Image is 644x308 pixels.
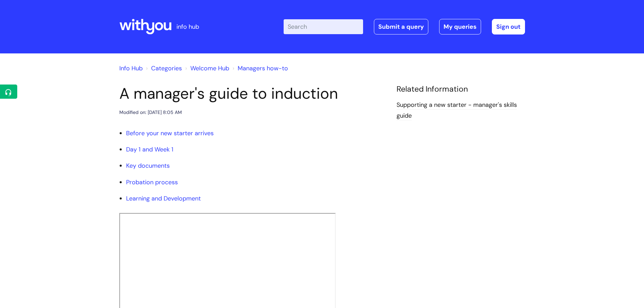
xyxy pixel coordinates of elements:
[126,178,178,186] a: Probation process
[126,162,170,170] a: Key documents
[238,64,288,72] a: Managers how-to
[284,19,363,34] input: Search
[397,101,517,120] a: Supporting a new starter - manager's skills guide
[119,64,143,72] a: Info Hub
[126,145,173,153] a: Day 1 and Week 1
[126,129,214,137] a: Before your new starter arrives
[492,19,525,34] a: Sign out
[374,19,428,34] a: Submit a query
[144,63,182,74] li: Solution home
[397,85,525,94] h4: Related Information
[176,21,199,32] p: info hub
[126,194,201,203] a: Learning and Development
[184,63,229,74] li: Welcome Hub
[231,63,288,74] li: Managers how-to
[119,85,386,103] h1: A manager's guide to induction
[439,19,481,34] a: My queries
[284,19,525,34] div: | -
[190,64,229,72] a: Welcome Hub
[119,108,182,117] div: Modified on: [DATE] 8:05 AM
[151,64,182,72] a: Categories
